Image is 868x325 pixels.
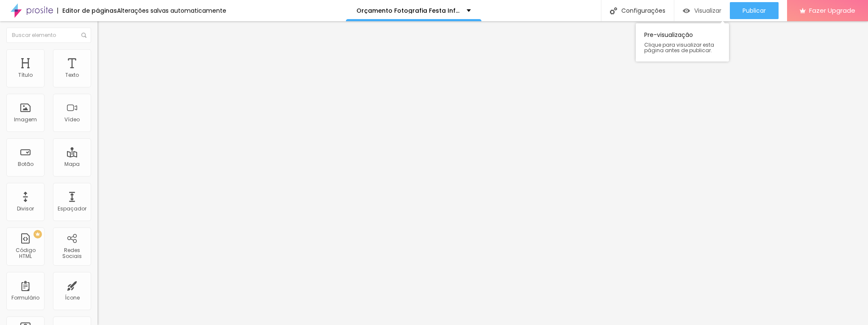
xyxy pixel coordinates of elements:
[356,8,460,14] p: Orçamento Fotografia Festa Infantil | [PERSON_NAME] Fotografia
[58,206,86,212] div: Espaçador
[683,7,690,14] img: view-1.svg
[809,7,855,14] span: Fazer Upgrade
[674,2,730,19] button: Visualizar
[6,28,91,43] input: Buscar elemento
[64,161,80,167] div: Mapa
[8,247,42,260] div: Código HTML
[610,7,617,14] img: Icone
[97,21,868,325] iframe: Editor
[11,295,39,301] div: Formulário
[18,72,33,78] div: Título
[730,2,779,19] button: Publicar
[636,23,729,62] div: Pre-visualização
[18,161,33,167] div: Botão
[644,42,721,53] span: Clique para visualizar esta página antes de publicar.
[64,117,80,123] div: Vídeo
[17,206,34,212] div: Divisor
[743,7,766,14] span: Publicar
[694,7,721,14] span: Visualizar
[117,8,226,14] div: Alterações salvas automaticamente
[65,295,80,301] div: Ícone
[55,247,89,260] div: Redes Sociais
[57,8,117,14] div: Editor de páginas
[65,72,79,78] div: Texto
[81,33,86,38] img: Icone
[14,117,37,123] div: Imagem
